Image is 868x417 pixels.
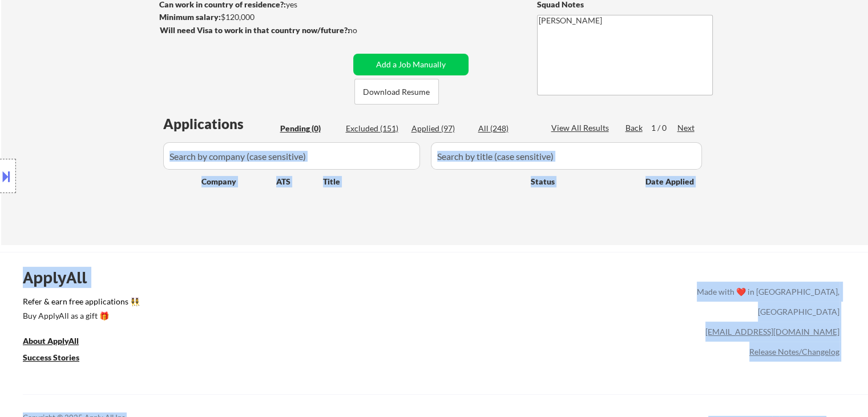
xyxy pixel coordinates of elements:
a: [EMAIL_ADDRESS][DOMAIN_NAME] [705,327,839,336]
div: $120,000 [159,11,349,23]
div: Company [201,176,276,187]
div: Pending (0) [280,123,337,134]
u: About ApplyAll [23,336,79,346]
input: Search by company (case sensitive) [163,142,420,170]
a: Release Notes/Changelog [749,347,839,356]
div: ATS [276,176,323,187]
u: Success Stories [23,352,79,362]
div: View All Results [551,122,612,134]
a: Success Stories [23,351,95,366]
div: All (248) [478,123,535,134]
div: no [348,25,381,36]
input: Search by title (case sensitive) [431,142,702,170]
div: ApplyAll [23,268,100,287]
div: Status [531,171,629,191]
a: Buy ApplyAll as a gift 🎁 [23,310,137,324]
div: Made with ❤️ in [GEOGRAPHIC_DATA], [GEOGRAPHIC_DATA] [692,282,839,322]
div: Date Applied [645,176,696,187]
a: About ApplyAll [23,335,95,349]
div: Buy ApplyAll as a gift 🎁 [23,312,137,320]
div: Excluded (151) [346,123,403,134]
div: Applications [163,117,276,131]
div: Applied (97) [411,123,469,134]
a: Refer & earn free applications 👯‍♀️ [23,298,458,310]
button: Download Resume [354,79,439,105]
strong: Minimum salary: [159,12,221,22]
div: Title [323,176,520,187]
div: Next [677,122,696,134]
div: Back [625,122,644,134]
button: Add a Job Manually [353,54,469,75]
div: 1 / 0 [651,122,677,134]
strong: Will need Visa to work in that country now/future?: [160,25,350,35]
